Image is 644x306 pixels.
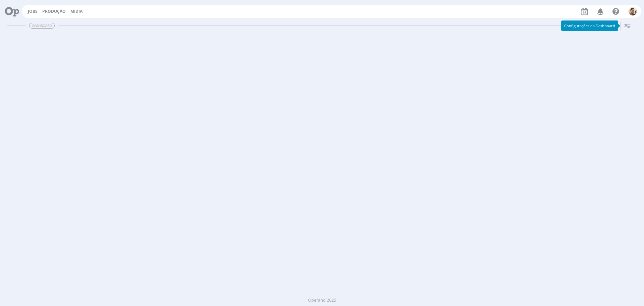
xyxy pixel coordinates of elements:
button: Mídia [68,9,85,14]
button: Produção [40,9,68,14]
img: G [629,7,637,15]
a: Jobs [28,8,38,14]
div: Configurações da Dashboard [561,20,618,31]
button: G [628,5,637,17]
a: Produção [42,8,66,14]
a: Mídia [70,8,83,14]
button: Jobs [26,9,40,14]
span: Dashboard [29,23,55,29]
